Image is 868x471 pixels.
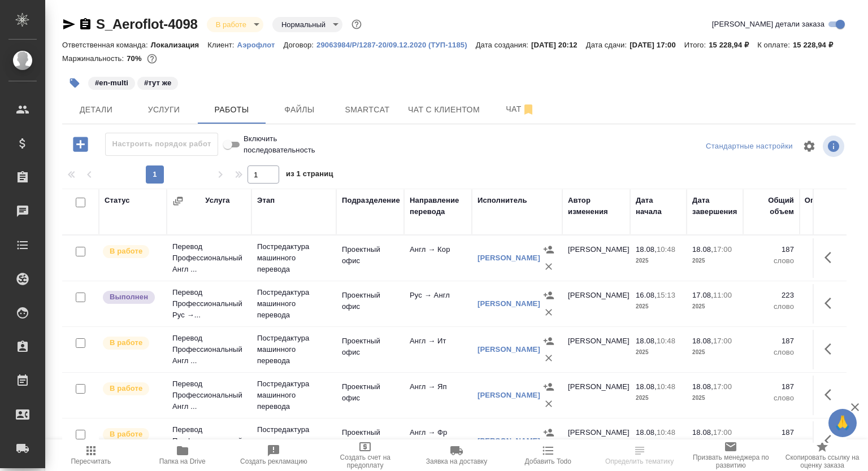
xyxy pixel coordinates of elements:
button: Назначить [540,287,557,304]
button: Создать счет на предоплату [319,439,411,471]
p: 17:00 [713,337,732,345]
span: из 1 страниц [286,167,333,184]
div: Этап [257,195,275,206]
button: Здесь прячутся важные кнопки [818,427,845,454]
a: Аэрофлот [237,40,284,49]
span: en-multi [87,77,136,87]
p: К оплате: [757,41,793,49]
p: 15 228,94 ₽ [709,41,757,49]
p: 187 [749,381,794,393]
span: Создать рекламацию [240,457,307,465]
a: S_Aeroflot-4098 [96,16,198,32]
td: Проектный офис [336,376,404,415]
button: Скопировать ссылку на оценку заказа [776,439,868,471]
button: Назначить [540,424,557,441]
span: Услуги [137,103,191,117]
p: В работе [110,337,142,348]
p: 187 [749,427,794,438]
p: 10:48 [657,428,675,437]
button: Скопировать ссылку для ЯМессенджера [62,18,76,31]
button: Назначить [540,378,557,395]
p: 2025 [636,438,681,450]
span: Работы [205,103,259,117]
td: [PERSON_NAME] [562,284,630,324]
span: Smartcat [340,103,394,117]
div: Статус [105,195,130,206]
p: Постредактура машинного перевода [257,424,331,458]
p: 15:13 [657,291,675,299]
td: [PERSON_NAME] [562,421,630,461]
p: В работе [110,429,142,440]
p: 2025 [692,255,737,267]
button: Удалить [540,350,557,367]
p: 2025 [636,393,681,404]
p: 18.08, [692,428,713,437]
p: слово [805,301,862,312]
button: Нормальный [278,20,329,29]
span: Призвать менеджера по развитию [692,453,770,469]
p: #тут же [144,77,171,89]
p: слово [749,393,794,404]
p: 15 228,94 ₽ [793,41,841,49]
div: Дата завершения [692,195,737,217]
span: Чат с клиентом [408,103,480,117]
div: Направление перевода [410,195,466,217]
p: слово [805,438,862,450]
button: Добавить Todo [502,439,594,471]
div: Исполнитель [478,195,527,206]
div: Оплачиваемый объем [805,195,862,217]
button: Добавить работу [65,133,96,156]
button: Папка на Drive [137,439,228,471]
p: Постредактура машинного перевода [257,287,331,321]
td: Проектный офис [336,421,404,461]
div: Подразделение [342,195,400,206]
p: 18.08, [692,382,713,391]
span: 🙏 [833,411,852,435]
p: Маржинальность: [62,54,127,63]
span: Детали [69,103,123,117]
span: Посмотреть информацию [823,136,847,157]
span: Папка на Drive [159,457,206,465]
p: 17:00 [713,245,732,254]
p: Договор: [283,41,316,49]
button: Назначить [540,241,557,258]
p: 187 [749,244,794,255]
td: Англ → Кор [404,238,472,278]
td: Перевод Профессиональный Англ ... [167,373,251,418]
p: 10:48 [657,382,675,391]
a: [PERSON_NAME] [478,437,540,445]
p: Итого: [684,41,709,49]
span: Настроить таблицу [796,133,823,160]
button: Скопировать ссылку [79,18,92,31]
p: слово [749,255,794,267]
td: Проектный офис [336,238,404,278]
span: Чат [493,102,548,116]
td: Перевод Профессиональный Англ ... [167,236,251,281]
button: Здесь прячутся важные кнопки [818,381,845,408]
p: [DATE] 17:00 [630,41,684,49]
td: Перевод Профессиональный Англ ... [167,418,251,464]
button: Здесь прячутся важные кнопки [818,290,845,317]
span: Включить последовательность [244,133,315,156]
td: Проектный офис [336,330,404,369]
span: Пересчитать [71,457,111,465]
p: Выполнен [110,291,148,303]
a: [PERSON_NAME] [478,299,540,308]
a: [PERSON_NAME] [478,345,540,354]
button: Сгруппировать [172,195,184,207]
button: Призвать менеджера по развитию [685,439,776,471]
p: Локализация [151,41,208,49]
button: Определить тематику [594,439,685,471]
button: Удалить [540,304,557,321]
a: 29063984/Р/1287-20/09.12.2020 (ТУП-1185) [316,40,476,49]
p: 16.08, [636,291,657,299]
p: Дата создания: [476,41,531,49]
p: 2025 [692,347,737,358]
div: Дата начала [636,195,681,217]
svg: Отписаться [522,103,535,116]
p: Постредактура машинного перевода [257,333,331,367]
p: Постредактура машинного перевода [257,378,331,412]
p: слово [749,438,794,450]
p: слово [805,255,862,267]
td: Рус → Англ [404,284,472,324]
